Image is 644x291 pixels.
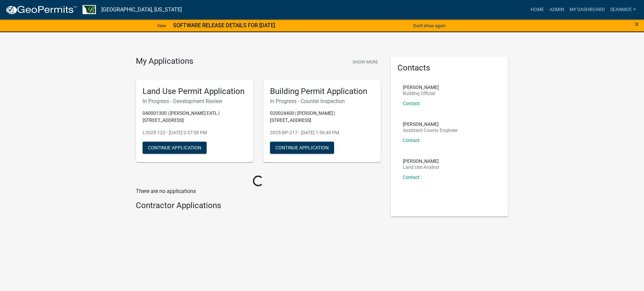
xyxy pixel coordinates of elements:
p: There are no applications [136,187,381,195]
button: Don't show again [411,20,448,31]
a: Admin [547,3,567,16]
p: [PERSON_NAME] [403,85,439,90]
a: Home [528,3,547,16]
a: [GEOGRAPHIC_DATA], [US_STATE] [101,4,182,15]
p: 040001300 | [PERSON_NAME] EATL | [STREET_ADDRESS] [143,110,247,124]
span: × [635,19,639,29]
img: Benton County, Minnesota [83,5,96,14]
h5: Land Use Permit Application [143,87,247,96]
button: Close [635,20,639,28]
h6: In Progress - Counter Inspection [270,98,374,104]
a: Contact [403,138,420,143]
p: L2025-122 - [DATE] 2:37:58 PM [143,129,247,136]
button: Continue Application [143,142,207,154]
h4: Contractor Applications [136,201,381,210]
p: 2025-BP-217 - [DATE] 1:56:49 PM [270,129,374,136]
a: Contact [403,175,420,180]
h5: Contacts [397,63,501,73]
button: Show More [350,56,381,67]
p: [PERSON_NAME] [403,159,439,163]
wm-workflow-list-section: Contractor Applications [136,201,381,213]
a: SeanMoe [607,3,639,16]
h5: Building Permit Application [270,87,374,96]
a: View [154,20,169,31]
a: Contact [403,101,420,106]
strong: SOFTWARE RELEASE DETAILS FOR [DATE] [173,22,275,29]
p: Assistant County Engineer [403,128,458,133]
button: Continue Application [270,142,334,154]
p: 020024400 | [PERSON_NAME] | [STREET_ADDRESS] [270,110,374,124]
h4: My Applications [136,56,193,66]
p: [PERSON_NAME] [403,122,458,127]
h6: In Progress - Development Review [143,98,247,104]
p: Land Use Analyst [403,165,439,169]
p: Building Official [403,91,439,96]
a: My Dashboard [567,3,607,16]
